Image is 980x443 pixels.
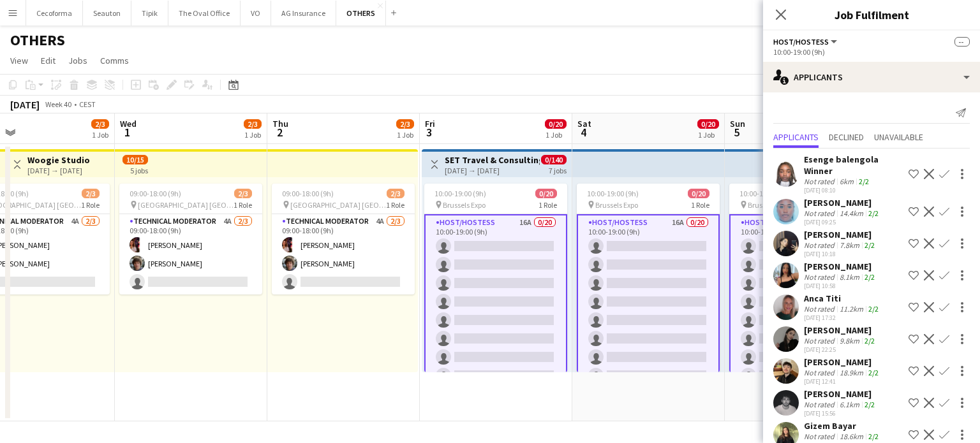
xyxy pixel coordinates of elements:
[763,62,980,92] div: Applicants
[282,189,334,198] span: 09:00-18:00 (9h)
[730,118,745,129] span: Sun
[397,130,413,140] div: 1 Job
[698,130,718,140] div: 1 Job
[865,336,875,345] app-skills-label: 2/2
[423,125,435,140] span: 3
[79,99,96,109] div: CEST
[27,166,90,175] div: [DATE] → [DATE]
[773,133,819,142] span: Applicants
[804,272,837,282] div: Not rated
[804,282,877,290] div: [DATE] 10:58
[865,272,875,282] app-skills-label: 2/2
[10,31,65,50] h1: OTHERS
[546,130,566,140] div: 1 Job
[26,1,83,25] button: Cecoforma
[804,186,903,194] div: [DATE] 08:10
[868,432,879,441] app-skills-label: 2/2
[119,214,262,294] app-card-role: Technical Moderator4A2/309:00-18:00 (9h)[PERSON_NAME][PERSON_NAME]
[91,119,109,129] span: 2/3
[95,52,134,69] a: Comms
[804,432,837,441] div: Not rated
[739,189,791,198] span: 10:00-19:00 (9h)
[868,304,879,314] app-skills-label: 2/2
[36,52,61,69] a: Edit
[272,214,415,294] app-card-role: Technical Moderator4A2/309:00-18:00 (9h)[PERSON_NAME][PERSON_NAME]
[120,118,137,129] span: Wed
[541,155,567,164] span: 0/140
[868,208,879,218] app-skills-label: 2/2
[804,154,903,177] div: Esenge balengola Winner
[272,118,288,129] span: Thu
[804,377,881,386] div: [DATE] 12:41
[804,250,877,258] div: [DATE] 10:18
[773,37,839,47] button: Host/Hostess
[763,6,980,23] h3: Job Fulfilment
[118,125,137,140] span: 1
[100,55,129,66] span: Comms
[27,154,90,166] h3: Woogie Studio
[234,200,252,210] span: 1 Role
[425,118,435,129] span: Fri
[691,200,709,210] span: 1 Role
[82,189,100,198] span: 2/3
[130,189,181,198] span: 09:00-18:00 (9h)
[138,200,234,210] span: [GEOGRAPHIC_DATA] [GEOGRAPHIC_DATA]
[386,200,405,210] span: 1 Role
[122,155,148,164] span: 10/15
[336,1,386,25] button: OTHERS
[837,177,856,186] div: 6km
[445,166,540,175] div: [DATE] → [DATE]
[773,37,829,47] span: Host/Hostess
[804,229,877,240] div: [PERSON_NAME]
[81,200,100,210] span: 1 Role
[837,304,866,314] div: 11.2km
[837,240,862,250] div: 7.8km
[545,119,567,129] span: 0/20
[868,368,879,377] app-skills-label: 2/2
[271,1,336,25] button: AG Insurance
[865,400,875,409] app-skills-label: 2/2
[234,189,252,198] span: 2/3
[424,184,567,372] app-job-card: 10:00-19:00 (9h)0/20 Brussels Expo1 RoleHost/Hostess16A0/2010:00-19:00 (9h)
[244,130,261,140] div: 1 Job
[577,118,591,129] span: Sat
[804,356,881,368] div: [PERSON_NAME]
[804,368,837,377] div: Not rated
[131,1,168,25] button: Tipik
[804,208,837,218] div: Not rated
[829,133,864,142] span: Declined
[954,37,970,47] span: --
[804,324,877,336] div: [PERSON_NAME]
[804,177,837,186] div: Not rated
[804,261,877,272] div: [PERSON_NAME]
[290,200,386,210] span: [GEOGRAPHIC_DATA] [GEOGRAPHIC_DATA]
[688,189,709,198] span: 0/20
[83,1,131,25] button: Seauton
[874,133,923,142] span: Unavailable
[773,47,970,57] div: 10:00-19:00 (9h)
[68,55,87,66] span: Jobs
[804,420,881,432] div: Gizem Bayar
[119,184,262,294] app-job-card: 09:00-18:00 (9h)2/3 [GEOGRAPHIC_DATA] [GEOGRAPHIC_DATA]1 RoleTechnical Moderator4A2/309:00-18:00 ...
[804,336,837,345] div: Not rated
[729,184,872,372] app-job-card: 10:00-19:00 (9h)0/20 Brussels Expo1 RoleHost/Hostess16A0/2010:00-19:00 (9h)
[92,130,108,140] div: 1 Job
[577,184,720,372] div: 10:00-19:00 (9h)0/20 Brussels Expo1 RoleHost/Hostess16A0/2010:00-19:00 (9h)
[63,52,93,69] a: Jobs
[865,240,875,250] app-skills-label: 2/2
[837,272,862,282] div: 8.1km
[244,119,262,129] span: 2/3
[387,189,405,198] span: 2/3
[575,125,591,140] span: 4
[535,189,557,198] span: 0/20
[10,98,40,111] div: [DATE]
[804,388,877,400] div: [PERSON_NAME]
[42,99,74,109] span: Week 40
[241,1,271,25] button: VO
[804,409,877,418] div: [DATE] 15:56
[272,184,415,294] div: 09:00-18:00 (9h)2/3 [GEOGRAPHIC_DATA] [GEOGRAPHIC_DATA]1 RoleTechnical Moderator4A2/309:00-18:00 ...
[804,197,881,208] div: [PERSON_NAME]
[837,208,866,218] div: 14.4km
